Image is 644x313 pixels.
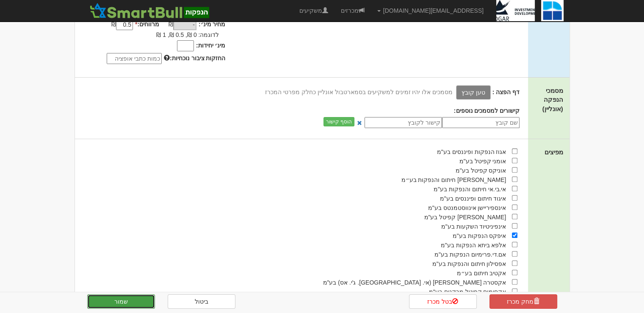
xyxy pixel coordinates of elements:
[544,148,563,156] label: מפיצים
[441,242,506,249] span: אלפא ביתא הנפקות בע"מ
[534,86,563,113] label: מסמכי הנפקה (אונליין)
[409,294,477,309] a: בטל מכרז
[96,20,135,30] div: ₪
[457,270,506,277] span: אקטיב חיתום בע״מ
[492,89,520,95] strong: דף הפצה :
[196,41,226,50] label: מינ׳ יחידות:
[424,214,506,221] span: [PERSON_NAME] קפיטל בע"מ
[401,176,506,183] span: [PERSON_NAME] חיתום והנפקות בע״מ
[489,294,557,309] a: מחק מכרז
[164,54,225,62] label: החזקות ציבור נוכחיות:
[432,260,506,267] span: אפסילון חיתום והנפקות בע"מ
[434,251,506,258] span: אם.די.פרימיום הנפקות בע"מ
[456,167,506,174] span: אוניקס קפיטל בע"מ
[456,85,491,100] label: טען קובץ
[440,195,506,202] span: איגוד חיתום ופיננסים בע"מ
[87,294,155,309] button: שמור
[442,117,520,128] input: שם קובץ
[365,117,442,128] input: קישור לקובץ
[323,279,506,286] span: אקסטרה [PERSON_NAME] (אי. [GEOGRAPHIC_DATA]. ג'י. אס) בע"מ
[87,2,212,19] img: SmartBull Logo
[265,89,453,95] span: מסמכים אלו יהיו זמינים למשקיעים בסמארטבול אונליין כחלק מפרטי המכרז
[434,186,506,193] span: אי.בי.אי חיתום והנפקות בע"מ
[428,204,506,211] span: אינספיריישן אינווסטמנטס בע"מ
[459,158,506,165] span: אומני קפיטל בע"מ
[323,117,354,126] button: הוסף קישור
[453,232,506,239] span: איפקס הנפקות בע"מ
[159,20,199,30] div: ₪
[437,148,506,155] span: אגוז הנפקות ופיננסים בע"מ
[429,288,506,295] span: אקסימוס קפיטל מרקטס בע"מ
[135,20,159,28] label: מרווחים:
[107,53,162,64] input: כמות כתבי אופציה
[156,31,219,38] span: לדוגמה: 0 ₪, 0.5 ₪, 1 ₪
[454,107,520,114] strong: קישורים למסמכים נוספים:
[168,294,235,309] a: ביטול
[199,20,226,28] label: מחיר מינ׳:
[441,223,506,230] span: אינפיניטיוד השקעות בע"מ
